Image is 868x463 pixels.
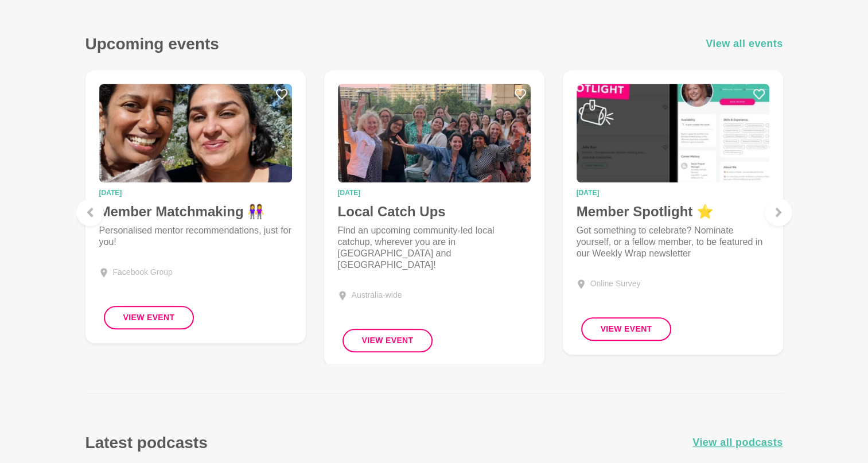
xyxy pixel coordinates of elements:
img: Local Catch Ups [338,84,531,182]
time: [DATE] [577,189,769,196]
img: Member Matchmaking 👭 [99,84,292,182]
h4: Local Catch Ups [338,203,531,220]
button: View Event [581,317,672,341]
div: Australia-wide [352,289,402,301]
div: Facebook Group [113,266,173,278]
a: Member Matchmaking 👭[DATE]Member Matchmaking 👭Personalised mentor recommendations, just for you!F... [85,70,306,343]
button: View Event [104,306,194,329]
h4: Member Spotlight ⭐ [577,203,769,220]
time: [DATE] [338,189,531,196]
div: Online Survey [590,278,641,290]
img: Member Spotlight ⭐ [577,84,769,182]
h3: Latest podcasts [85,433,208,453]
h3: Upcoming events [85,34,219,54]
p: Personalised mentor recommendations, just for you! [99,225,292,248]
p: Got something to celebrate? Nominate yourself, or a fellow member, to be featured in our Weekly W... [577,225,769,259]
time: [DATE] [99,189,292,196]
p: Find an upcoming community-led local catchup, wherever you are in [GEOGRAPHIC_DATA] and [GEOGRAPH... [338,225,531,271]
a: Member Spotlight ⭐[DATE]Member Spotlight ⭐Got something to celebrate? Nominate yourself, or a fel... [563,70,783,355]
button: View Event [342,329,433,352]
a: View all podcasts [692,434,783,451]
a: Local Catch Ups[DATE]Local Catch UpsFind an upcoming community-led local catchup, wherever you ar... [324,70,544,366]
a: View all events [706,36,783,52]
h4: Member Matchmaking 👭 [99,203,292,220]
